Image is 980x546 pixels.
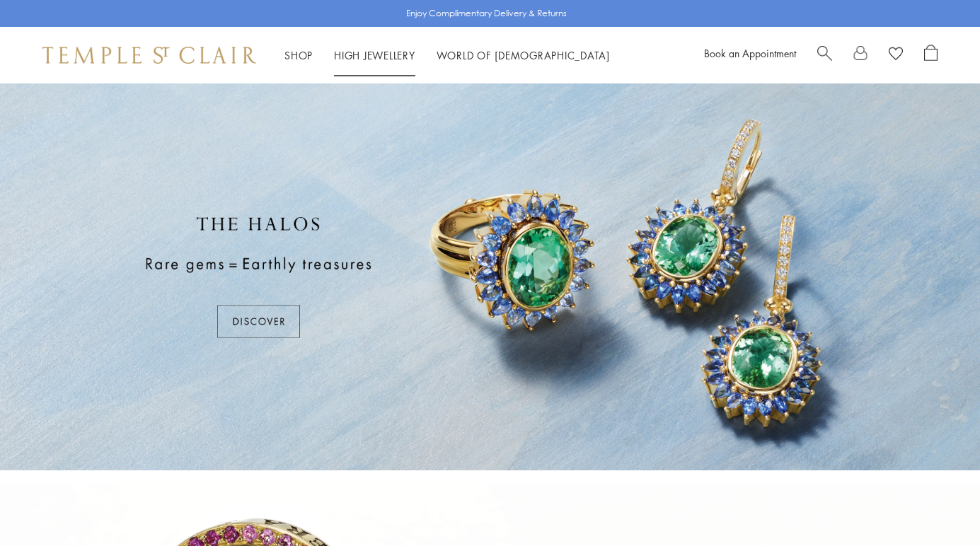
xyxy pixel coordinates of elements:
[406,6,567,21] p: Enjoy Complimentary Delivery & Returns
[924,45,938,66] a: Open Shopping Bag
[889,45,903,66] a: View Wishlist
[817,45,832,66] a: Search
[42,47,256,64] img: Temple St. Clair
[704,46,796,60] a: Book an Appointment
[284,48,313,62] a: ShopShop
[284,47,610,64] nav: Main navigation
[909,480,966,532] iframe: Gorgias live chat messenger
[437,48,610,62] a: World of [DEMOGRAPHIC_DATA]World of [DEMOGRAPHIC_DATA]
[334,48,415,62] a: High JewelleryHigh Jewellery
